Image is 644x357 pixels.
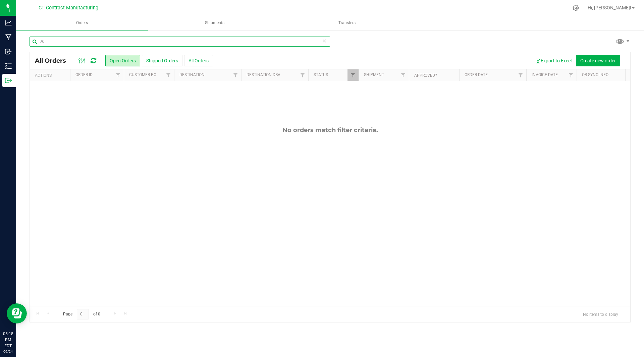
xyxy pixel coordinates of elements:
a: Filter [297,69,308,81]
a: Invoice Date [532,72,558,77]
input: Search Order ID, Destination, Customer PO... [30,37,330,47]
a: Shipments [149,16,280,30]
a: Status [314,72,328,77]
a: Filter [113,69,124,81]
span: Create new order [580,58,616,63]
span: Hi, [PERSON_NAME]! [588,5,631,10]
button: Create new order [576,55,620,66]
inline-svg: Manufacturing [5,34,12,41]
a: QB Sync Info [582,72,608,77]
span: All Orders [35,57,73,64]
a: Transfers [281,16,413,30]
span: Clear [322,37,327,45]
inline-svg: Inbound [5,48,12,55]
span: Shipments [196,20,233,26]
a: Order ID [75,72,93,77]
button: All Orders [184,55,213,66]
a: Filter [515,69,526,81]
a: Orders [16,16,148,30]
a: Approved? [414,73,437,78]
a: Filter [566,69,577,81]
a: Destination DBA [247,72,280,77]
iframe: Resource center [7,303,27,323]
inline-svg: Analytics [5,19,12,26]
div: Manage settings [572,5,580,11]
span: No items to display [578,309,624,319]
div: Actions [35,73,67,78]
div: No orders match filter criteria. [30,126,630,134]
button: Open Orders [105,55,140,66]
p: 05:18 PM EDT [3,331,13,349]
a: Filter [163,69,174,81]
span: Orders [67,20,97,26]
button: Export to Excel [531,55,576,66]
a: Shipment [364,72,384,77]
inline-svg: Outbound [5,77,12,84]
a: Customer PO [129,72,156,77]
span: Page of 0 [57,309,106,319]
inline-svg: Inventory [5,63,12,69]
p: 09/24 [3,349,13,354]
span: CT Contract Manufacturing [39,5,98,11]
a: Destination [179,72,205,77]
span: Transfers [329,20,365,26]
button: Shipped Orders [142,55,182,66]
a: Order Date [465,72,488,77]
a: Filter [347,69,359,81]
a: Filter [230,69,241,81]
a: Filter [398,69,409,81]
